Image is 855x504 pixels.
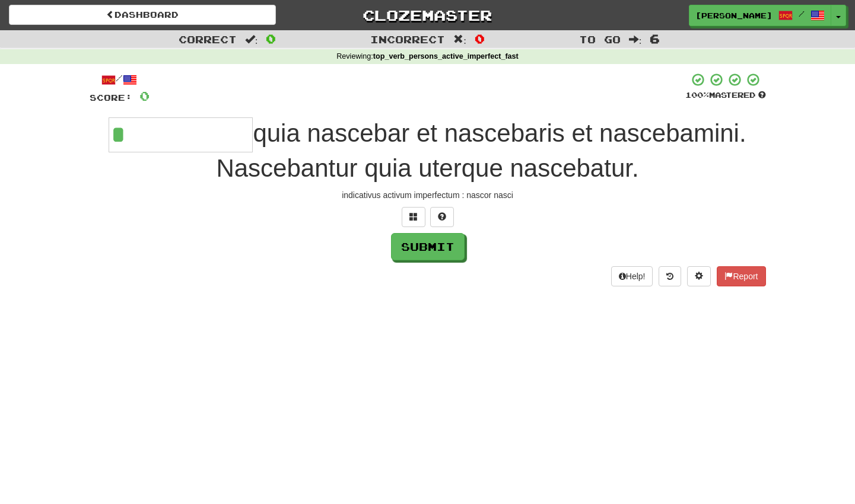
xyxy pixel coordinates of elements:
span: / [799,9,805,18]
div: indicativus activum imperfectum : nascor nasci [90,189,766,201]
button: Single letter hint - you only get 1 per sentence and score half the points! alt+h [430,207,454,227]
div: Mastered [685,90,766,101]
button: Help! [611,266,653,286]
button: Round history (alt+y) [659,266,681,286]
strong: top_verb_persons_active_imperfect_fast [373,52,519,60]
span: : [245,34,258,44]
span: Incorrect [370,33,445,45]
a: [PERSON_NAME] / [689,5,831,26]
a: Dashboard [9,5,276,25]
span: quia nascebar et nascebaris et nascebamini. Nascebantur quia uterque nascebatur. [216,119,746,182]
span: Correct [179,33,237,45]
span: : [453,34,466,44]
button: Submit [391,233,465,260]
button: Switch sentence to multiple choice alt+p [402,207,425,227]
span: : [629,34,642,44]
span: 6 [650,31,660,46]
div: / [90,72,150,87]
span: Score: [90,92,132,103]
span: 0 [475,31,485,46]
button: Report [717,266,765,286]
span: To go [579,33,621,45]
span: [PERSON_NAME] [695,10,773,21]
span: 0 [266,31,276,46]
span: 100 % [685,90,709,100]
span: 0 [139,88,150,103]
a: Clozemaster [294,5,561,25]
